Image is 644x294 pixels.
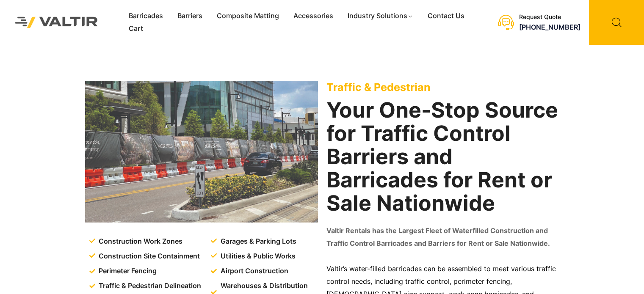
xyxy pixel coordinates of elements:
a: Accessories [286,10,340,22]
div: Request Quote [519,14,580,21]
span: Perimeter Fencing [97,265,157,278]
span: Traffic & Pedestrian Delineation [97,280,201,292]
h2: Your One-Stop Source for Traffic Control Barriers and Barricades for Rent or Sale Nationwide [326,99,559,215]
a: Cart [122,22,150,35]
a: Industry Solutions [340,10,420,22]
a: Composite Matting [210,10,286,22]
span: Construction Work Zones [97,235,182,248]
span: Construction Site Containment [97,250,200,263]
a: Contact Us [420,10,472,22]
span: Utilities & Public Works [218,250,296,263]
a: Barriers [170,10,210,22]
a: [PHONE_NUMBER] [519,23,580,31]
p: Traffic & Pedestrian [326,81,559,93]
p: Valtir Rentals has the Largest Fleet of Waterfilled Construction and Traffic Control Barricades a... [326,225,559,250]
img: Valtir Rentals [6,8,107,36]
span: Garages & Parking Lots [218,235,296,248]
a: Barricades [122,10,170,22]
span: Airport Construction [218,265,288,278]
